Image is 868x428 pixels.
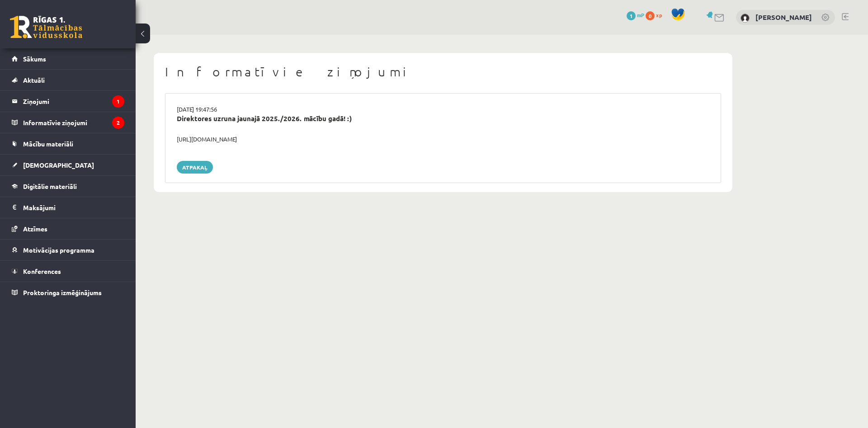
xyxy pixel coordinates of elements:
[12,155,124,175] a: [DEMOGRAPHIC_DATA]
[12,91,124,112] a: Ziņojumi1
[177,113,709,124] div: Direktores uzruna jaunajā 2025./2026. mācību gadā! :)
[170,135,716,144] div: [URL][DOMAIN_NAME]
[12,197,124,218] a: Maksājumi
[12,282,124,303] a: Proktoringa izmēģinājums
[627,11,636,20] span: 1
[23,182,77,190] span: Digitālie materiāli
[637,11,644,19] span: mP
[12,176,124,197] a: Digitālie materiāli
[165,64,721,80] h1: Informatīvie ziņojumi
[12,218,124,239] a: Atzīmes
[646,11,655,20] span: 0
[741,14,750,23] img: Laura Kallase
[12,70,124,90] a: Aktuāli
[23,161,94,169] span: [DEMOGRAPHIC_DATA]
[12,240,124,260] a: Motivācijas programma
[170,105,716,114] div: [DATE] 19:47:56
[646,11,666,19] a: 0 xp
[23,140,73,148] span: Mācību materiāli
[23,91,124,112] legend: Ziņojumi
[10,16,82,38] a: Rīgas 1. Tālmācības vidusskola
[23,288,102,296] span: Proktoringa izmēģinājums
[12,112,124,133] a: Informatīvie ziņojumi2
[23,246,94,254] span: Motivācijas programma
[627,11,644,19] a: 1 mP
[23,197,124,218] legend: Maksājumi
[12,133,124,154] a: Mācību materiāli
[12,48,124,69] a: Sākums
[23,55,46,63] span: Sākums
[656,11,662,19] span: xp
[23,112,124,133] legend: Informatīvie ziņojumi
[755,13,812,22] a: [PERSON_NAME]
[112,95,124,108] i: 1
[112,117,124,129] i: 2
[23,267,61,275] span: Konferences
[177,161,213,174] a: Atpakaļ
[12,261,124,282] a: Konferences
[23,76,45,84] span: Aktuāli
[23,225,47,233] span: Atzīmes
